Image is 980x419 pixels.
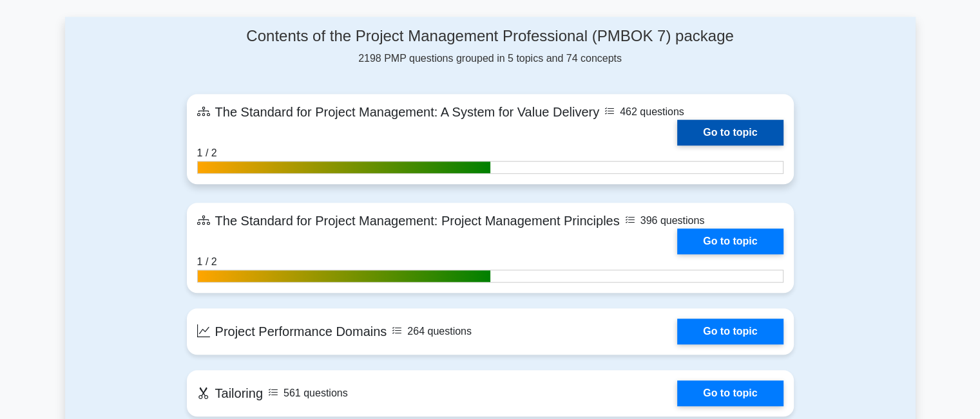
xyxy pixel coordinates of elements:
a: Go to topic [677,319,783,344]
a: Go to topic [677,228,783,254]
a: Go to topic [677,120,783,145]
a: Go to topic [677,380,783,406]
h4: Contents of the Project Management Professional (PMBOK 7) package [187,27,794,46]
div: 2198 PMP questions grouped in 5 topics and 74 concepts [187,27,794,66]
